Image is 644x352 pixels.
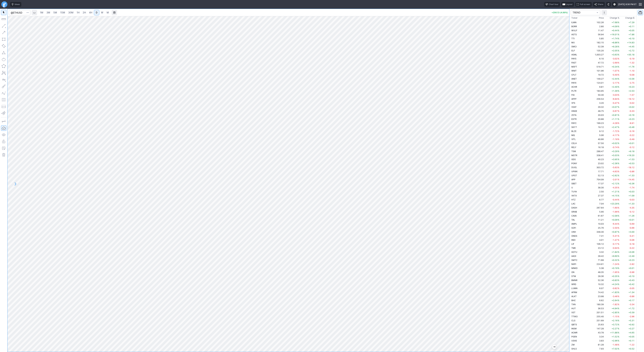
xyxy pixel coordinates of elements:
[628,166,634,169] span: -18.12
[571,25,577,28] span: BORR
[618,190,619,193] span: %
[101,11,103,14] span: W
[592,89,604,93] td: 184.95
[618,178,619,181] span: %
[592,165,604,169] td: 303.72
[629,25,634,28] span: +0.11
[625,16,634,20] span: Change $
[612,90,618,92] span: +1.39
[629,150,634,153] span: +9.18
[618,154,619,157] span: %
[571,98,577,100] span: APPF
[629,118,634,120] span: +0.23
[571,16,577,20] div: Ticker
[592,161,604,165] td: 23.02
[575,2,592,7] button: Full screen
[552,344,557,349] button: Jump to the most recent bar
[628,178,634,181] span: -14.45
[94,10,99,15] a: D
[592,20,604,24] td: 102.26
[629,170,634,173] span: -0.86
[612,198,618,201] span: -0.44
[592,129,604,133] td: 9.12
[612,41,618,44] span: +8.86
[592,85,604,89] td: 9.81
[592,169,604,173] td: 17.71
[612,138,618,140] span: -1.19
[618,61,619,64] span: %
[592,137,604,141] td: 40.66
[544,2,560,7] button: Chart tour
[612,106,618,108] span: +0.07
[612,102,618,104] span: -0.47
[612,134,618,136] span: -4.17
[618,114,619,116] span: %
[629,142,634,145] span: +0.01
[618,138,619,140] span: %
[629,61,634,64] span: -1.32
[612,158,618,161] span: +3.95
[612,114,618,116] span: +0.81
[1,57,6,62] button: Ellipse
[1,90,6,96] button: Elliott waves
[629,158,634,161] span: +1.53
[618,82,619,84] span: %
[612,82,618,84] span: -2.17
[629,162,634,165] span: +0.53
[592,185,604,190] td: 38.30
[618,198,619,201] span: %
[571,29,577,32] span: WULF
[612,65,618,68] span: +0.34
[618,182,619,185] span: %
[629,29,634,32] span: +0.05
[571,69,577,72] span: WMT
[52,10,59,15] a: 5M
[629,49,634,52] span: +2.72
[629,90,634,92] span: +2.53
[1,110,6,116] button: Anchored VWAP
[612,146,618,149] span: -0.74
[629,65,634,68] span: +1.76
[592,145,604,149] td: 16.18
[112,10,117,15] button: Range
[53,11,57,14] span: 5M
[592,97,604,101] td: 256.54
[618,94,619,96] span: %
[638,10,643,15] button: Portfolio watchlist
[592,105,604,109] td: 29.32
[593,2,605,7] button: Share
[592,121,604,125] td: 199.23
[1,43,6,49] button: Rotated rectangle
[1,139,6,144] button: Lock drawings
[618,166,619,169] span: %
[571,33,577,36] span: ASTS
[107,11,109,14] span: M
[38,10,45,15] a: 1M
[45,10,52,15] a: 3M
[571,102,575,104] span: VFS
[612,45,618,48] span: +9.28
[612,37,618,40] span: +1.74
[1,125,6,131] button: Drawings Autosave: On
[592,32,604,36] td: 56.94
[629,78,634,80] span: +3.56
[571,194,577,197] span: VKTX
[618,29,619,32] span: %
[46,11,50,14] span: 3M
[549,3,558,6] span: Chart tour
[1,16,6,22] button: Measure
[60,11,65,14] span: 15M
[612,49,618,52] span: +2.05
[68,11,73,14] span: 30M
[612,122,618,124] span: -4.28
[571,106,577,108] span: VSAT
[627,41,634,44] span: +14.83
[610,202,618,205] span: +23.29
[629,86,634,88] span: +0.23
[629,174,634,177] span: +1.33
[571,178,575,181] span: APP
[618,194,619,197] span: %
[96,11,97,14] span: D
[573,11,595,14] span: TREND
[592,40,604,44] td: 182.15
